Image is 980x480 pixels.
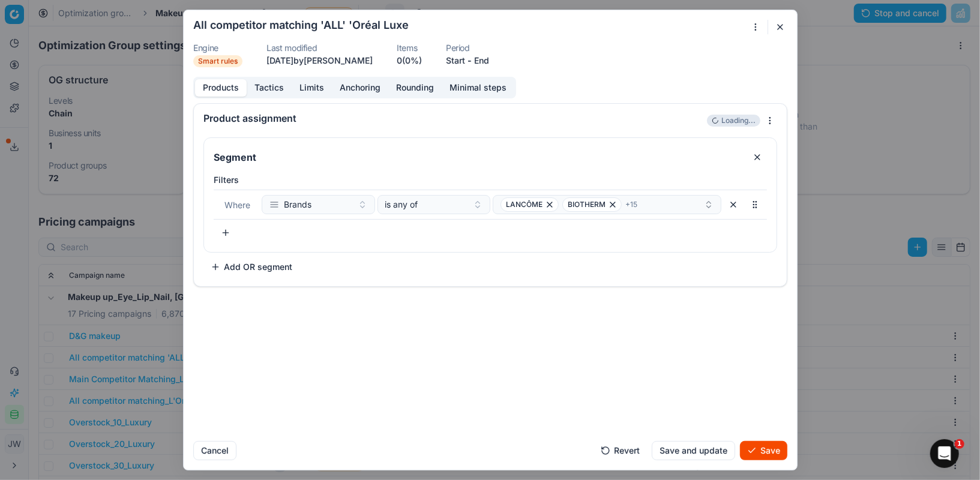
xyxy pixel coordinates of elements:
button: Products [195,79,247,97]
span: Loading... [721,116,756,125]
span: - [467,55,472,67]
button: Save and update [652,441,735,460]
span: + 15 [625,200,637,209]
dt: Items [397,44,422,52]
span: Where [224,200,250,210]
span: Smart rules [193,55,242,67]
dt: Engine [193,44,242,52]
dt: Period [446,44,489,52]
dt: Last modified [266,44,373,52]
button: Save [740,441,787,460]
span: BIOTHERM [568,200,606,209]
button: End [474,55,489,67]
span: 1 [955,439,964,449]
button: Cancel [193,441,236,460]
button: Anchoring [332,79,388,97]
label: Filters [214,174,767,186]
a: 0(0%) [397,55,422,67]
button: Add OR segment [203,257,299,277]
button: Limits [292,79,332,97]
h2: All competitor matching 'ALL' 'Oréal Luxe [193,20,409,31]
button: Start [446,55,465,67]
button: Tactics [247,79,292,97]
span: Brands [284,199,311,211]
button: Minimal steps [442,79,514,97]
button: LANCÔMEBIOTHERM+15 [493,195,721,214]
input: Segment [211,148,743,167]
button: Revert [594,441,647,460]
div: Product assignment [203,113,705,123]
span: LANCÔME [506,200,543,209]
span: [DATE] by [PERSON_NAME] [266,55,373,65]
button: Rounding [388,79,442,97]
iframe: Intercom live chat [930,439,959,468]
span: is any of [385,199,418,211]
